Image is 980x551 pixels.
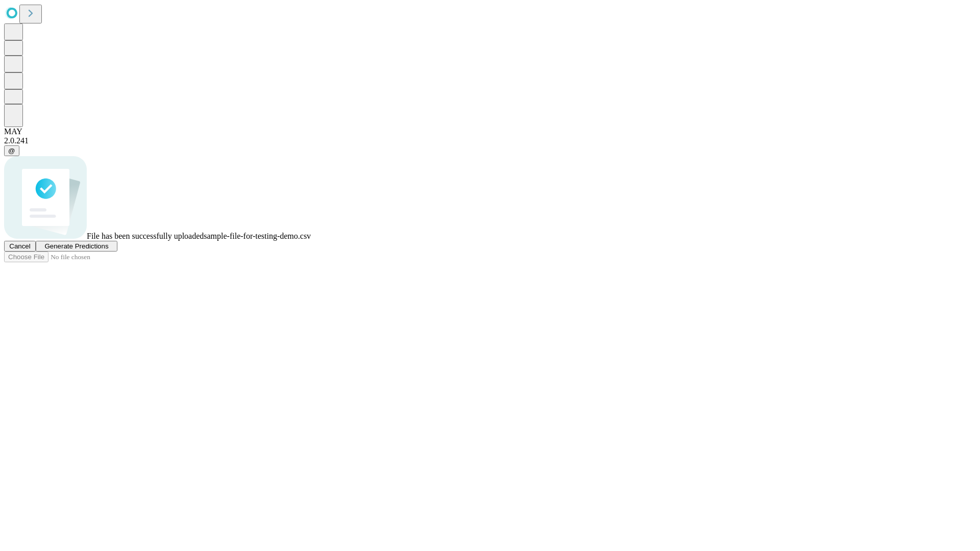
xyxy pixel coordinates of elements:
div: 2.0.241 [4,136,976,145]
div: MAY [4,127,976,136]
span: File has been successfully uploaded [87,232,204,240]
span: Cancel [9,242,31,250]
button: Cancel [4,241,36,252]
span: Generate Predictions [44,242,108,250]
span: sample-file-for-testing-demo.csv [204,232,311,240]
button: @ [4,145,19,156]
button: Generate Predictions [36,241,117,252]
span: @ [8,147,15,155]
